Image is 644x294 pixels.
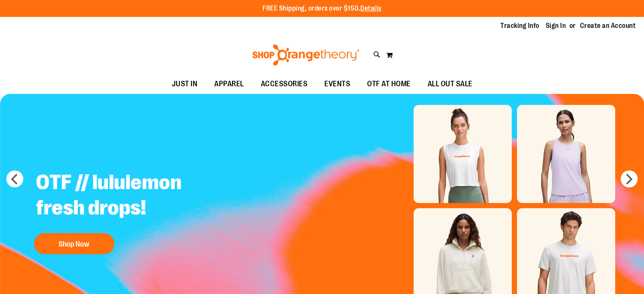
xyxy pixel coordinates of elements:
span: APPAREL [214,74,244,93]
span: ACCESSORIES [261,74,308,93]
span: EVENTS [324,74,350,93]
p: FREE Shipping, orders over $150. [263,4,381,14]
a: Create an Account [580,21,636,30]
button: Shop Now [34,233,114,254]
button: prev [6,170,23,187]
img: Shop Orangetheory [251,44,361,66]
a: Details [360,5,381,12]
span: ALL OUT SALE [428,74,473,93]
a: Sign In [546,21,566,30]
span: OTF AT HOME [367,74,411,93]
h2: OTF // lululemon fresh drops! [30,163,240,229]
a: Tracking Info [500,21,539,30]
span: JUST IN [172,74,198,93]
button: next [621,170,638,187]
